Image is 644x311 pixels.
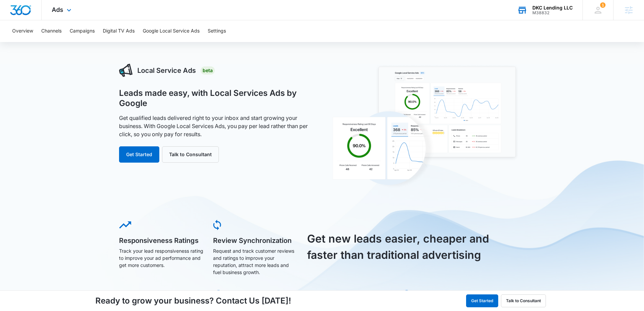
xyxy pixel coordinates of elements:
[70,20,95,42] button: Campaigns
[600,2,605,8] div: notifications count
[119,114,315,138] p: Get qualified leads delivered right to your inbox and start growing your business. With Google Lo...
[119,247,204,269] p: Track your lead responsiveness rating to improve your ad performance and get more customers.
[95,295,291,307] h4: Ready to grow your business? Contact Us [DATE]!
[532,11,573,15] div: account id
[119,146,159,163] button: Get Started
[532,5,573,11] div: account name
[143,20,200,42] button: Google Local Service Ads
[466,294,498,307] button: Get Started
[162,146,219,163] button: Talk to Consultant
[12,20,33,42] button: Overview
[52,6,63,13] span: Ads
[119,237,204,244] h5: Responsiveness Ratings
[213,247,298,276] p: Request and track customer reviews and ratings to improve your reputation, attract more leads and...
[501,294,546,307] button: Talk to Consultant
[137,65,196,76] h3: Local Service Ads
[208,20,226,42] button: Settings
[41,20,62,42] button: Channels
[119,88,315,108] h1: Leads made easy, with Local Services Ads by Google
[600,2,605,8] span: 1
[307,231,497,263] h3: Get new leads easier, cheaper and faster than traditional advertising
[213,237,298,244] h5: Review Synchronization
[103,20,135,42] button: Digital TV Ads
[201,66,215,75] div: Beta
